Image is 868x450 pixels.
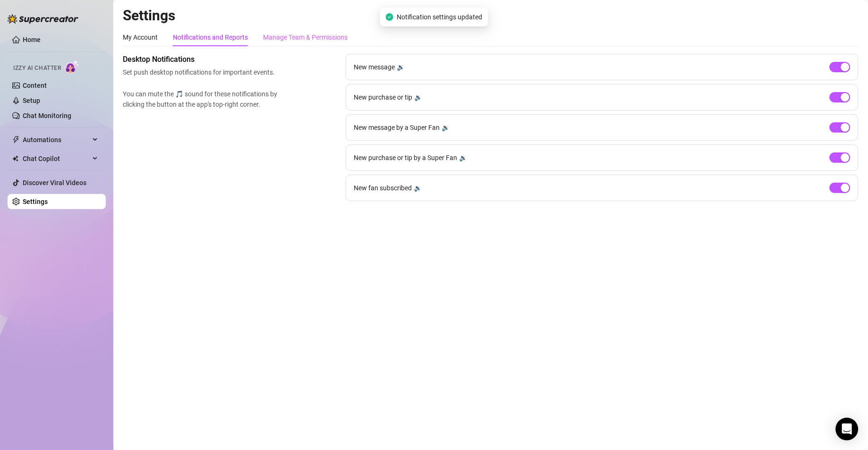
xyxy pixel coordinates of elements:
[263,32,348,42] div: Manage Team & Permissions
[354,62,395,72] span: New message
[173,32,248,42] div: Notifications and Reports
[8,14,78,24] img: logo-BBDzfeDw.svg
[386,13,393,21] span: check-circle
[442,122,450,133] div: 🔉
[414,183,422,193] div: 🔉
[23,112,71,119] a: Chat Monitoring
[23,97,40,104] a: Setup
[23,179,86,187] a: Discover Viral Videos
[123,54,281,65] span: Desktop Notifications
[459,153,467,163] div: 🔉
[397,62,405,72] div: 🔉
[123,89,281,110] span: You can mute the 🎵 sound for these notifications by clicking the button at the app's top-right co...
[354,92,412,102] span: New purchase or tip
[836,418,859,441] div: Open Intercom Messenger
[23,132,90,147] span: Automations
[123,32,158,42] div: My Account
[354,122,440,133] span: New message by a Super Fan
[123,7,859,25] h2: Settings
[123,67,281,77] span: Set push desktop notifications for important events.
[397,12,483,22] span: Notification settings updated
[23,151,90,166] span: Chat Copilot
[414,92,422,102] div: 🔉
[23,198,48,205] a: Settings
[65,60,79,74] img: AI Chatter
[354,183,412,193] span: New fan subscribed
[12,136,20,144] span: thunderbolt
[23,36,41,43] a: Home
[13,64,61,73] span: Izzy AI Chatter
[354,153,457,163] span: New purchase or tip by a Super Fan
[12,155,18,162] img: Chat Copilot
[23,82,47,89] a: Content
